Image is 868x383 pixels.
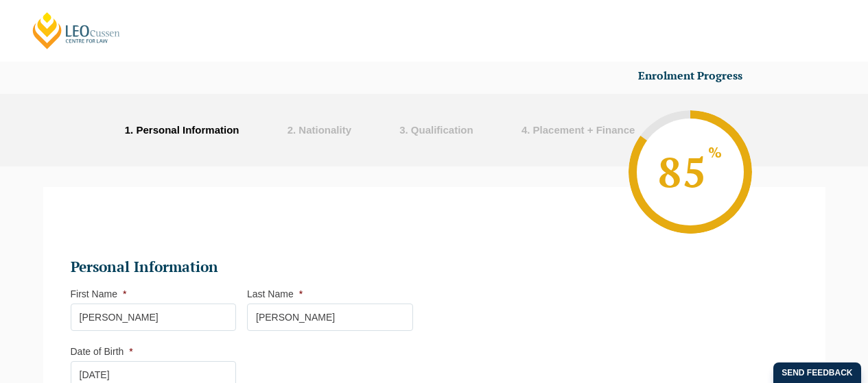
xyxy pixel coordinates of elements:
[71,304,237,331] input: First Name*
[71,288,127,299] label: First Name
[31,11,122,50] a: [PERSON_NAME] Centre for Law
[247,288,303,299] label: Last Name
[247,304,413,331] input: Last Name*
[130,124,239,136] span: . Personal Information
[293,124,351,136] span: . Nationality
[288,124,293,136] span: 2
[406,124,473,136] span: . Qualification
[656,145,725,199] span: 85
[71,258,413,277] h2: Personal Information
[399,124,405,136] span: 3
[125,124,130,136] span: 1
[71,346,133,357] label: Date of Birth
